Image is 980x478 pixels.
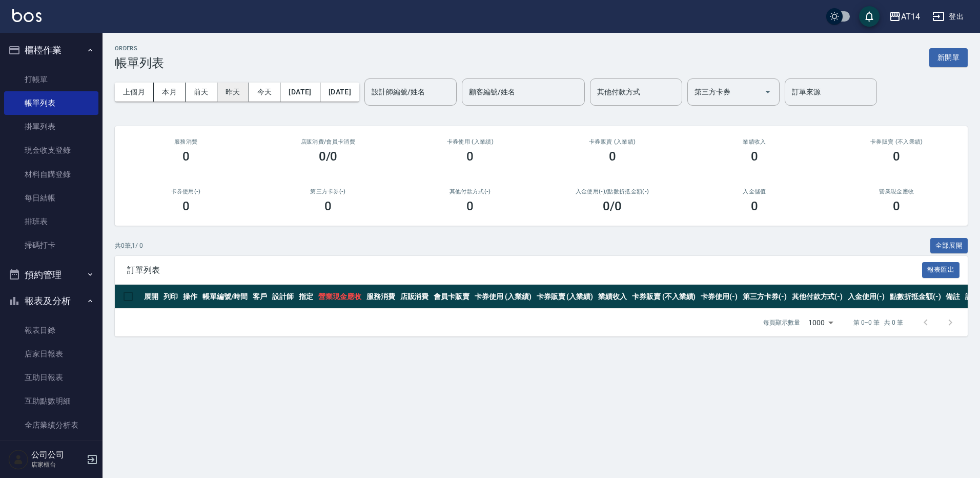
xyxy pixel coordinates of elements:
button: 新開單 [929,48,968,67]
th: 點數折抵金額(-) [887,285,944,309]
a: 現金收支登錄 [4,138,98,162]
button: 前天 [186,83,217,102]
h2: 入金使用(-) /點數折抵金額(-) [554,188,671,195]
h5: 公司公司 [31,450,84,460]
h2: 其他付款方式(-) [412,188,529,195]
th: 指定 [296,285,316,309]
button: 預約管理 [4,262,98,288]
h2: 卡券販賣 (入業績) [554,138,671,145]
h3: 0 /0 [603,199,622,213]
th: 卡券使用(-) [698,285,740,309]
h3: 0 [609,149,616,164]
a: 互助日報表 [4,366,98,389]
th: 第三方卡券(-) [740,285,789,309]
th: 帳單編號/時間 [200,285,251,309]
a: 掃碼打卡 [4,233,98,257]
h2: 店販消費 /會員卡消費 [269,138,386,145]
th: 客戶 [250,285,270,309]
th: 店販消費 [398,285,432,309]
a: 材料自購登錄 [4,163,98,186]
a: 全店業績分析表 [4,413,98,437]
button: 全部展開 [930,238,968,254]
button: 昨天 [217,83,249,102]
th: 入金使用(-) [845,285,887,309]
button: [DATE] [320,83,359,102]
th: 卡券使用 (入業績) [472,285,534,309]
th: 會員卡販賣 [431,285,472,309]
h2: 營業現金應收 [838,188,955,195]
button: 上個月 [115,83,154,102]
h2: 卡券使用 (入業績) [412,138,529,145]
div: AT14 [901,10,920,23]
a: 報表匯出 [922,265,960,274]
th: 卡券販賣 (入業績) [534,285,596,309]
button: 本月 [154,83,186,102]
h3: 0 [466,199,474,213]
h3: 0 [893,199,900,213]
a: 店家日報表 [4,342,98,366]
h3: 0 [466,149,474,164]
h2: 入金儲值 [696,188,813,195]
th: 服務消費 [364,285,398,309]
th: 設計師 [270,285,296,309]
img: Logo [12,9,42,22]
a: 每日結帳 [4,186,98,210]
th: 操作 [180,285,200,309]
th: 業績收入 [596,285,629,309]
span: 訂單列表 [127,265,922,275]
button: AT14 [885,6,924,27]
button: [DATE] [280,83,320,102]
h3: 服務消費 [127,138,244,145]
th: 營業現金應收 [316,285,364,309]
th: 列印 [161,285,180,309]
h3: 帳單列表 [115,56,164,70]
a: 帳單列表 [4,91,98,115]
button: 報表及分析 [4,288,98,314]
button: 櫃檯作業 [4,37,98,64]
h2: 業績收入 [696,138,813,145]
p: 每頁顯示數量 [763,318,800,327]
a: 互助點數明細 [4,389,98,413]
img: Person [8,449,29,470]
h3: 0/0 [319,149,338,164]
div: 1000 [804,309,837,336]
a: 新開單 [929,52,968,62]
button: 今天 [249,83,281,102]
h2: 卡券販賣 (不入業績) [838,138,955,145]
th: 卡券販賣 (不入業績) [629,285,698,309]
th: 展開 [141,285,161,309]
h3: 0 [182,149,190,164]
h3: 0 [751,149,758,164]
button: save [859,6,880,27]
h3: 0 [893,149,900,164]
p: 第 0–0 筆 共 0 筆 [853,318,903,327]
a: 排班表 [4,210,98,233]
button: 登出 [928,7,968,26]
a: 掛單列表 [4,115,98,138]
button: 報表匯出 [922,262,960,278]
h2: 卡券使用(-) [127,188,244,195]
h2: ORDERS [115,45,164,52]
th: 備註 [943,285,963,309]
h2: 第三方卡券(-) [269,188,386,195]
h3: 0 [751,199,758,213]
a: 打帳單 [4,68,98,91]
h3: 0 [324,199,332,213]
a: 報表目錄 [4,318,98,342]
p: 店家櫃台 [31,460,84,469]
p: 共 0 筆, 1 / 0 [115,241,143,250]
h3: 0 [182,199,190,213]
button: Open [760,84,776,100]
a: 設計師日報表 [4,437,98,461]
th: 其他付款方式(-) [789,285,846,309]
